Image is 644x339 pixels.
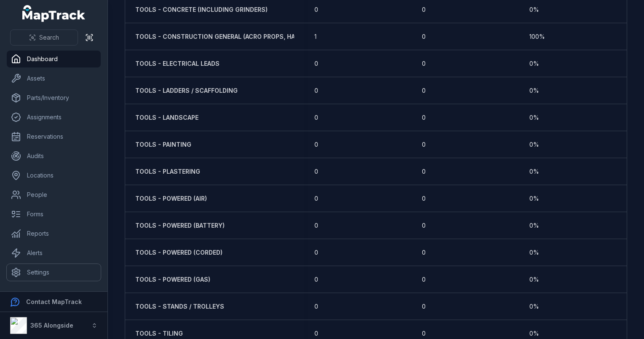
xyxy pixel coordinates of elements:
span: 0 [314,113,318,122]
a: Settings [7,264,101,281]
span: 0 [422,113,426,122]
span: 0 [422,5,426,14]
span: 0 [314,5,318,14]
span: 0 [314,248,318,257]
a: TOOLS - LADDERS / SCAFFOLDING [135,86,238,95]
span: 0 [422,275,426,284]
a: MapTrack [22,5,86,22]
span: 0 [314,194,318,203]
a: TOOLS - POWERED (CORDED) [135,248,223,257]
a: People [7,186,101,203]
span: 0 [314,275,318,284]
a: TOOLS - POWERED (BATTERY) [135,221,225,230]
span: 0 [422,167,426,176]
a: Assignments [7,109,101,126]
button: Search [10,30,78,46]
span: 0 [422,248,426,257]
a: TOOLS - TILING [135,329,183,338]
span: 0 [422,140,426,149]
span: 0 % [529,59,539,68]
a: TOOLS - LANDSCAPE [135,113,199,122]
span: 0 % [529,302,539,311]
span: 0 [422,86,426,95]
span: 0 % [529,167,539,176]
span: 0 [422,329,426,338]
strong: 365 Alongside [30,322,73,329]
span: 0 % [529,140,539,149]
span: 0 % [529,113,539,122]
span: 0 [314,329,318,338]
a: Forms [7,206,101,223]
a: TOOLS - POWERED (GAS) [135,275,210,284]
span: 0 % [529,86,539,95]
a: TOOLS - CONSTRUCTION GENERAL (ACRO PROPS, HAND TOOLS, ETC) [135,32,344,41]
span: Search [39,33,59,42]
a: TOOLS - POWERED (AIR) [135,194,207,203]
span: 0 [422,221,426,230]
a: Reservations [7,128,101,145]
span: 1 [314,32,317,41]
a: TOOLS - PAINTING [135,140,191,149]
span: 0 % [529,248,539,257]
a: Audits [7,148,101,164]
strong: Contact MapTrack [26,298,82,305]
span: 0 [314,302,318,311]
span: 0 [314,140,318,149]
a: TOOLS - PLASTERING [135,167,200,176]
span: 0 [422,194,426,203]
span: 0 % [529,5,539,14]
a: TOOLS - STANDS / TROLLEYS [135,302,224,311]
span: 0 [422,32,426,41]
a: Assets [7,70,101,87]
span: 0 % [529,329,539,338]
span: 0 [314,167,318,176]
span: 0 [314,86,318,95]
span: 0 [314,59,318,68]
a: TOOLS - CONCRETE (INCLUDING GRINDERS) [135,5,268,14]
span: 0 [314,221,318,230]
span: 0 [422,59,426,68]
span: 0 % [529,221,539,230]
a: TOOLS - ELECTRICAL LEADS [135,59,220,68]
span: 100 % [529,32,545,41]
a: Dashboard [7,51,101,67]
a: Locations [7,167,101,184]
a: Reports [7,225,101,242]
a: Alerts [7,245,101,261]
span: 0 [422,302,426,311]
span: 0 % [529,194,539,203]
a: Parts/Inventory [7,89,101,106]
span: 0 % [529,275,539,284]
